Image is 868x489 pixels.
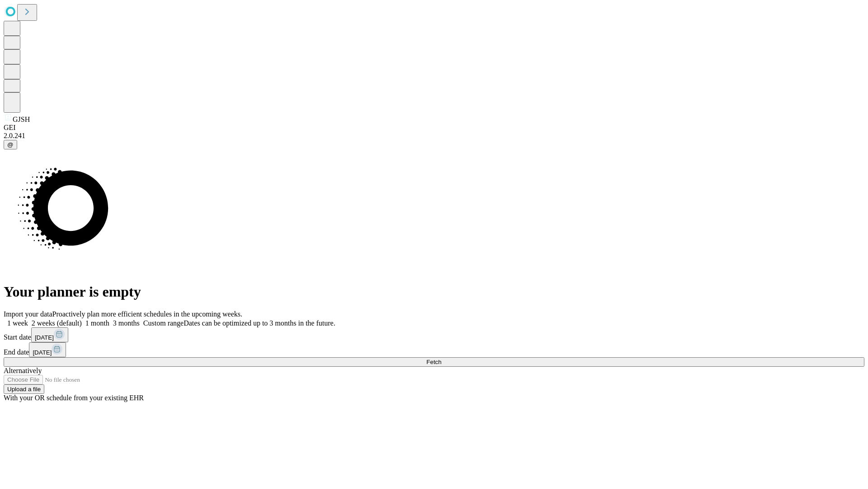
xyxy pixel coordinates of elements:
button: [DATE] [29,342,66,357]
span: Fetch [426,359,441,365]
span: With your OR schedule from your existing EHR [4,394,144,402]
span: Proactively plan more efficient schedules in the upcoming weeks. [52,310,242,318]
div: End date [4,342,864,357]
button: @ [4,140,17,149]
div: GEI [4,124,864,132]
div: 2.0.241 [4,132,864,140]
span: Alternatively [4,367,42,374]
span: 1 month [85,319,109,327]
span: 1 week [7,319,28,327]
span: Import your data [4,310,52,318]
span: GJSH [13,115,30,123]
span: [DATE] [33,349,52,356]
span: 3 months [113,319,140,327]
span: @ [7,141,14,148]
span: Dates can be optimized up to 3 months in the future. [184,319,335,327]
button: Fetch [4,357,864,367]
button: [DATE] [31,327,68,342]
h1: Your planner is empty [4,283,864,300]
div: Start date [4,327,864,342]
span: 2 weeks (default) [32,319,82,327]
span: [DATE] [35,334,54,341]
span: Custom range [143,319,184,327]
button: Upload a file [4,384,44,394]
